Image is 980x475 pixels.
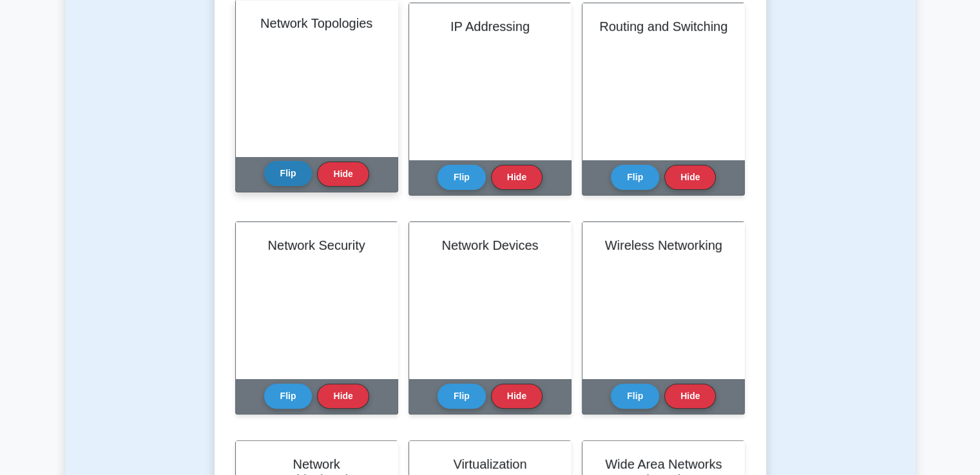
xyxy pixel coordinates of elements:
[598,237,729,253] h2: Wireless Networking
[611,165,659,190] button: Flip
[425,456,555,472] h2: Virtualization
[425,19,555,34] h2: IP Addressing
[264,384,312,409] button: Flip
[317,162,369,187] button: Hide
[264,161,312,186] button: Flip
[251,15,382,31] h2: Network Topologies
[437,384,486,409] button: Flip
[611,384,659,409] button: Flip
[491,165,543,190] button: Hide
[598,19,729,34] h2: Routing and Switching
[437,165,486,190] button: Flip
[491,384,543,409] button: Hide
[664,384,716,409] button: Hide
[251,237,382,253] h2: Network Security
[664,165,716,190] button: Hide
[425,237,555,253] h2: Network Devices
[317,384,369,409] button: Hide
